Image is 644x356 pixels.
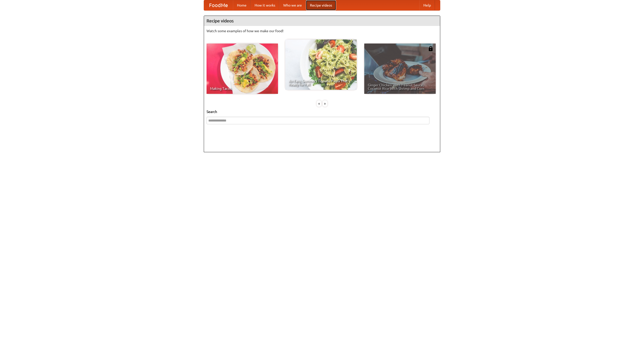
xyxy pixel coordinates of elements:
a: Home [233,0,251,10]
div: » [323,100,327,107]
a: Help [419,0,435,10]
a: Who we are [279,0,306,10]
img: 483408.png [428,46,433,51]
span: Making Tacos [210,87,274,90]
h5: Search [207,109,437,114]
p: Watch some examples of how we make our food! [207,28,437,33]
h4: Recipe videos [204,16,440,26]
a: FoodMe [204,0,233,10]
a: How it works [251,0,279,10]
a: Recipe videos [306,0,336,10]
span: An Easy, Summery Tomato Pasta That's Ready for Fall [289,79,353,86]
a: Making Tacos [207,44,278,94]
div: « [317,100,321,107]
a: An Easy, Summery Tomato Pasta That's Ready for Fall [285,39,357,90]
